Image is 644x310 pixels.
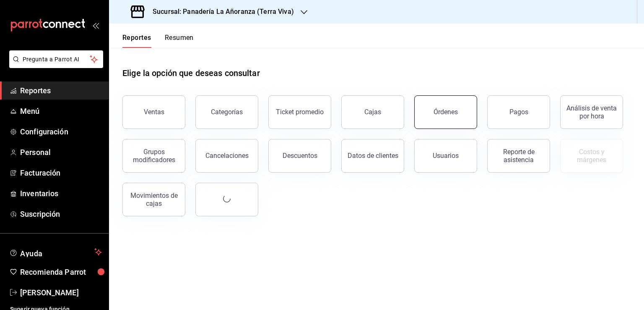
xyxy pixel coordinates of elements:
button: Cancelaciones [195,139,258,173]
span: Reportes [20,85,102,96]
span: Configuración [20,126,102,137]
div: Grupos modificadores [128,148,180,164]
button: Usuarios [414,139,477,173]
h3: Sucursal: Panadería La Añoranza (Terra Viva) [146,7,294,17]
div: Órdenes [434,108,458,116]
div: Movimientos de cajas [128,192,180,208]
div: navigation tabs [122,34,194,48]
div: Datos de clientes [348,152,398,160]
div: Reporte de asistencia [493,148,545,164]
button: Pregunta a Parrot AI [9,50,103,68]
h1: Elige la opción que deseas consultar [122,67,260,79]
button: Categorías [195,95,258,129]
span: [PERSON_NAME] [20,287,102,298]
div: Costos y márgenes [566,148,618,164]
div: Cajas [364,108,381,116]
button: Pagos [487,95,550,129]
div: Usuarios [433,152,459,160]
span: Personal [20,147,102,158]
span: Inventarios [20,188,102,199]
button: Contrata inventarios para ver este reporte [560,139,623,173]
span: Ayuda [20,247,91,257]
button: Ventas [122,95,185,129]
button: Reportes [122,34,151,48]
span: Recomienda Parrot [20,266,102,278]
span: Suscripción [20,208,102,220]
div: Categorías [211,108,243,116]
button: Descuentos [268,139,331,173]
button: Datos de clientes [341,139,404,173]
button: Grupos modificadores [122,139,185,173]
span: Menú [20,105,102,117]
button: Reporte de asistencia [487,139,550,173]
div: Cancelaciones [205,152,249,160]
span: Facturación [20,167,102,179]
button: Movimientos de cajas [122,183,185,216]
button: Resumen [165,34,194,48]
button: Análisis de venta por hora [560,95,623,129]
div: Análisis de venta por hora [566,104,618,120]
div: Ticket promedio [276,108,324,116]
a: Pregunta a Parrot AI [6,61,103,70]
button: open_drawer_menu [92,22,99,29]
span: Pregunta a Parrot AI [23,55,90,64]
div: Ventas [144,108,164,116]
div: Descuentos [283,152,317,160]
div: Pagos [509,108,528,116]
button: Ticket promedio [268,95,331,129]
button: Órdenes [414,95,477,129]
button: Cajas [341,95,404,129]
